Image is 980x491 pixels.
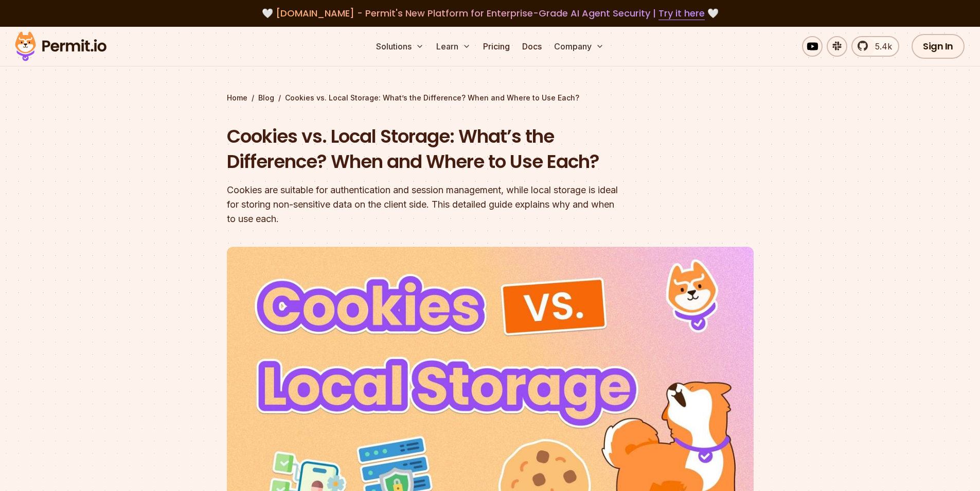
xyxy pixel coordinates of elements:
a: Pricing [479,36,514,57]
button: Learn [432,36,475,57]
button: Company [550,36,608,57]
a: Docs [518,36,546,57]
span: [DOMAIN_NAME] - Permit's New Platform for Enterprise-Grade AI Agent Security | [276,7,705,20]
button: Solutions [372,36,428,57]
div: / / [227,93,754,103]
span: 5.4k [869,40,892,53]
a: Try it here [658,7,705,20]
a: Home [227,93,247,103]
a: 5.4k [851,36,899,57]
img: Permit logo [10,29,111,64]
h1: Cookies vs. Local Storage: What’s the Difference? When and Where to Use Each? [227,124,622,175]
a: Sign In [912,34,965,59]
div: Cookies are suitable for authentication and session management, while local storage is ideal for ... [227,183,622,226]
a: Blog [258,93,274,103]
div: 🤍 🤍 [25,6,955,21]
